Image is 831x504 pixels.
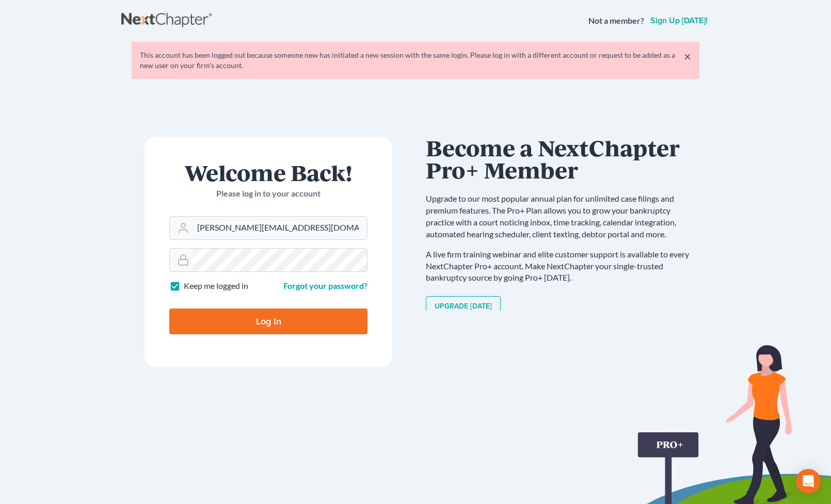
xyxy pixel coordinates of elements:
[648,17,710,25] a: Sign up [DATE]!
[588,15,644,27] strong: Not a member?
[283,281,367,290] a: Forgot your password?
[169,188,367,200] p: Please log in to your account
[426,249,699,284] p: A live firm training webinar and elite customer support is available to every NextChapter Pro+ ac...
[426,137,699,181] h1: Become a NextChapter Pro+ Member
[193,217,367,239] input: Email Address
[426,296,501,317] a: Upgrade [DATE]
[426,193,699,240] p: Upgrade to our most popular annual plan for unlimited case filings and premium features. The Pro+...
[140,50,691,71] div: This account has been logged out because someone new has initiated a new session with the same lo...
[796,469,821,494] div: Open Intercom Messenger
[184,280,248,292] label: Keep me logged in
[684,50,691,62] a: ×
[169,308,367,334] input: Log In
[169,161,367,184] h1: Welcome Back!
